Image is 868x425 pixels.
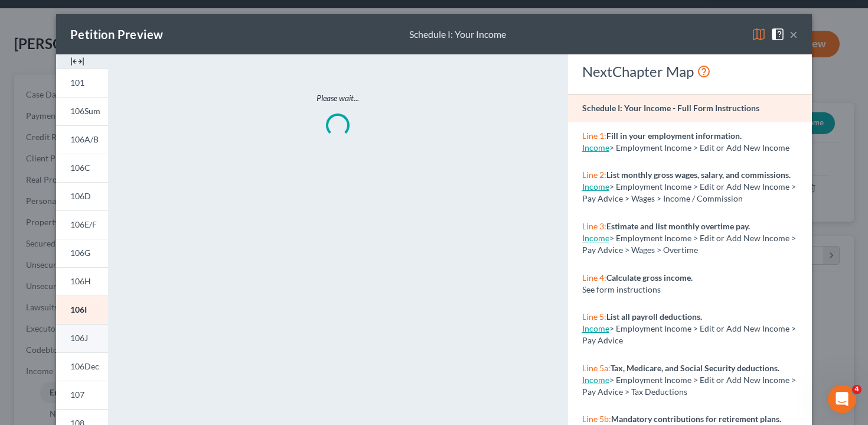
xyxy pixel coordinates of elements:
span: > Employment Income > Edit or Add New Income > Pay Advice > Tax Deductions [582,375,796,397]
span: > Employment Income > Edit or Add New Income [609,142,789,153]
a: Income [582,181,609,192]
a: 106G [56,239,108,267]
span: 106J [70,333,88,343]
span: Line 5a: [582,363,611,373]
a: 106C [56,154,108,182]
a: 106E/F [56,210,108,239]
span: See form instructions [582,284,661,294]
div: Petition Preview [70,26,163,43]
strong: List all payroll deductions. [606,312,702,322]
span: > Employment Income > Edit or Add New Income > Pay Advice > Wages > Income / Commission [582,181,796,203]
span: Line 2: [582,170,606,180]
span: 107 [70,390,84,400]
span: 106H [70,276,91,286]
span: 106Dec [70,361,99,371]
span: 106C [70,163,90,173]
a: 106J [56,324,108,352]
span: Line 4: [582,272,606,283]
img: map-eea8200ae884c6f1103ae1953ef3d486a96c86aabb227e865a55264e3737af1f.svg [752,27,766,41]
span: 106D [70,191,91,201]
button: × [789,27,798,41]
span: Line 5: [582,312,606,322]
a: Income [582,233,609,243]
strong: Schedule I: Your Income - Full Form Instructions [582,103,759,113]
a: Income [582,375,609,385]
span: Line 5b: [582,414,611,424]
strong: Fill in your employment information. [606,131,742,141]
div: Schedule I: Your Income [409,28,506,41]
img: expand-e0f6d898513216a626fdd78e52531dac95497ffd26381d4c15ee2fc46db09dca.svg [70,54,84,69]
span: 4 [852,385,862,394]
div: NextChapter Map [582,62,798,81]
a: Income [582,323,609,333]
strong: Mandatory contributions for retirement plans. [611,414,781,424]
span: 106Sum [70,106,100,116]
a: 106Sum [56,97,108,125]
span: 106E/F [70,219,97,229]
strong: Calculate gross income. [606,272,693,283]
a: 106A/B [56,125,108,154]
span: > Employment Income > Edit or Add New Income > Pay Advice > Wages > Overtime [582,233,796,255]
a: 106D [56,182,108,210]
a: 107 [56,381,108,409]
strong: Tax, Medicare, and Social Security deductions. [611,363,779,373]
span: 106G [70,248,90,258]
iframe: Intercom live chat [828,385,856,413]
a: 106Dec [56,352,108,381]
span: > Employment Income > Edit or Add New Income > Pay Advice [582,323,796,345]
span: Line 1: [582,131,606,141]
strong: List monthly gross wages, salary, and commissions. [606,170,791,180]
span: 106I [70,304,87,314]
a: 106H [56,267,108,296]
a: Income [582,142,609,153]
span: 106A/B [70,134,99,144]
img: help-close-5ba153eb36485ed6c1ea00a893f15db1cb9b99d6cae46e1a8edb6c62d00a1a76.svg [771,27,785,41]
span: 101 [70,77,84,87]
a: 101 [56,69,108,97]
a: 106I [56,296,108,324]
p: Please wait... [158,92,518,104]
span: Line 3: [582,221,606,231]
strong: Estimate and list monthly overtime pay. [606,221,750,231]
